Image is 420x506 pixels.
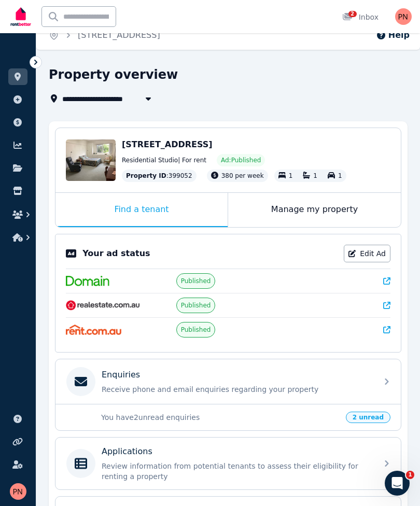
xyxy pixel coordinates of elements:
span: Published [181,277,211,285]
a: ApplicationsReview information from potential tenants to assess their eligibility for renting a p... [55,438,401,489]
nav: Breadcrumb [36,21,173,50]
span: 380 per week [221,172,264,179]
div: Manage my property [228,193,401,227]
button: Help [376,29,410,41]
p: Enquiries [102,369,140,381]
img: RealEstate.com.au [66,300,140,311]
span: Property ID [126,172,166,180]
div: : 399052 [122,170,197,182]
p: Your ad status [82,247,150,260]
span: 1 [313,172,317,179]
span: Residential Studio | For rent [122,156,206,164]
span: 1 [289,172,293,179]
p: Applications [102,445,152,458]
img: Pamela Neill [10,483,26,500]
img: Pamela Neill [395,8,412,25]
span: Published [181,301,211,310]
span: Ad: Published [221,156,261,164]
p: You have 2 unread enquiries [101,412,340,423]
span: 1 [338,172,342,179]
h1: Property overview [49,66,178,83]
span: [STREET_ADDRESS] [122,139,213,149]
div: Find a tenant [55,193,228,227]
a: Edit Ad [344,245,390,262]
span: 1 [406,471,414,479]
span: 2 [348,11,357,17]
p: Receive phone and email enquiries regarding your property [102,384,371,395]
img: RentBetter [8,4,33,30]
span: 2 unread [346,412,390,423]
a: EnquiriesReceive phone and email enquiries regarding your property [55,359,401,404]
span: Published [181,326,211,334]
div: Inbox [342,12,379,22]
p: Review information from potential tenants to assess their eligibility for renting a property [102,461,371,482]
a: [STREET_ADDRESS] [78,30,160,40]
img: Domain.com.au [66,276,109,286]
iframe: Intercom live chat [385,471,410,496]
img: Rent.com.au [66,325,121,335]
